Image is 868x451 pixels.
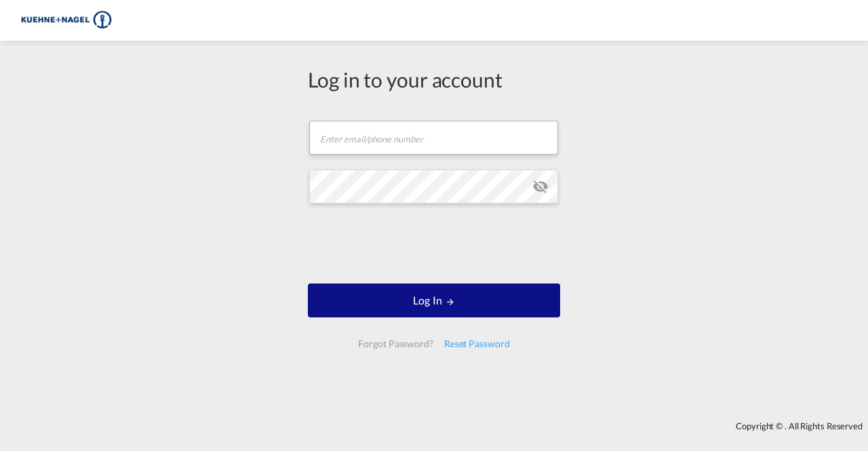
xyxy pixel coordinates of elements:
[309,121,558,155] input: Enter email/phone number
[308,65,560,94] div: Log in to your account
[20,5,112,36] img: 36441310f41511efafde313da40ec4a4.png
[308,283,560,317] button: LOGIN
[532,178,549,195] md-icon: icon-eye-off
[331,217,537,270] iframe: reCAPTCHA
[353,332,438,356] div: Forgot Password?
[439,332,515,356] div: Reset Password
